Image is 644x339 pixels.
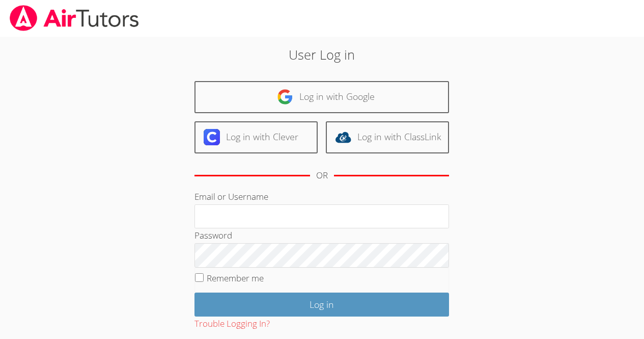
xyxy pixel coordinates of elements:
img: clever-logo-6eab21bc6e7a338710f1a6ff85c0baf02591cd810cc4098c63d3a4b26e2feb20.svg [204,129,220,145]
button: Trouble Logging In? [194,317,270,331]
a: Log in with Clever [194,121,318,153]
div: OR [316,168,328,183]
img: google-logo-50288ca7cdecda66e5e0955fdab243c47b7ad437acaf1139b6f446037453330a.svg [277,89,293,105]
a: Log in with Google [194,81,449,113]
label: Password [194,229,232,241]
h2: User Log in [148,45,496,64]
input: Log in [194,293,449,317]
label: Remember me [207,272,264,284]
img: airtutors_banner-c4298cdbf04f3fff15de1276eac7730deb9818008684d7c2e4769d2f7ddbe033.png [9,5,140,31]
label: Email or Username [194,191,268,202]
img: classlink-logo-d6bb404cc1216ec64c9a2012d9dc4662098be43eaf13dc465df04b49fa7ab582.svg [335,129,351,145]
a: Log in with ClassLink [326,121,449,153]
